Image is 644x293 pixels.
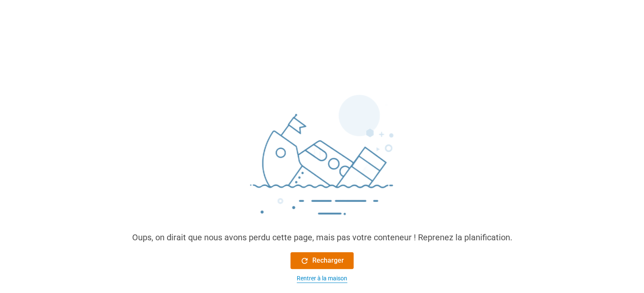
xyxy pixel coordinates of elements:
font: Rentrer à la maison [297,275,347,282]
font: Recharger [312,256,344,264]
button: Rentrer à la maison [290,274,354,283]
font: Oups, on dirait que nous avons perdu cette page, mais pas votre conteneur ! Reprenez la planifica... [132,232,512,242]
img: sinking_ship.png [196,91,448,231]
button: Recharger [290,252,354,269]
